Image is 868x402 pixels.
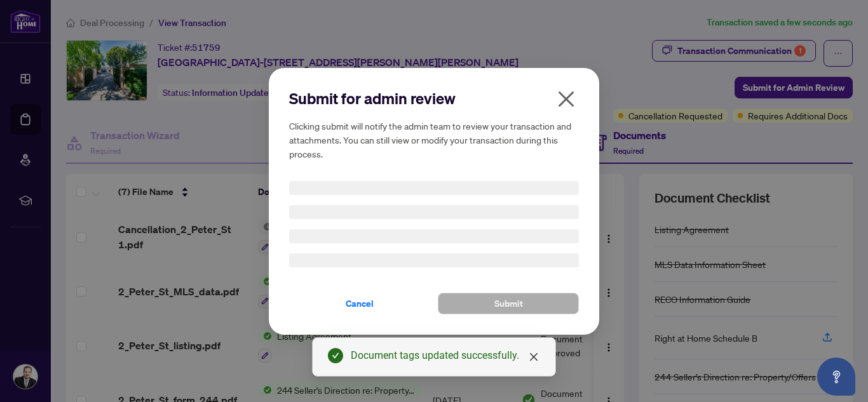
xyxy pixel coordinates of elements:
[529,352,539,362] span: close
[289,119,579,161] h5: Clicking submit will notify the admin team to review your transaction and attachments. You can st...
[289,293,430,314] button: Cancel
[351,348,540,363] div: Document tags updated successfully.
[556,89,576,109] span: close
[527,350,541,364] a: Close
[438,293,579,314] button: Submit
[328,348,343,363] span: check-circle
[346,293,374,314] span: Cancel
[289,88,579,109] h2: Submit for admin review
[817,358,855,396] button: Open asap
